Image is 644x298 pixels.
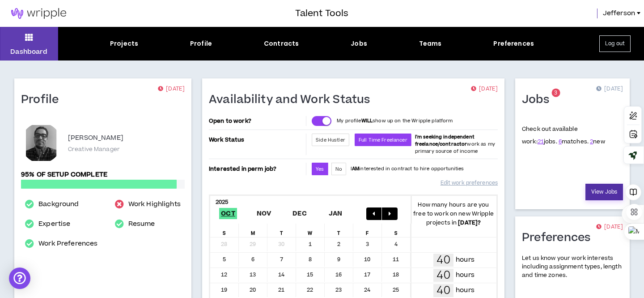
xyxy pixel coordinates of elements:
[337,117,453,125] p: My profile show up on the Wripple platform
[551,89,560,97] sup: 3
[264,39,299,48] div: Contracts
[590,138,605,146] span: new
[596,223,623,232] p: [DATE]
[590,138,593,146] a: 2
[456,285,475,295] p: hours
[316,166,324,173] span: Yes
[239,224,267,237] div: M
[316,137,345,143] span: Side Hustler
[585,184,623,200] a: View Jobs
[21,170,185,180] p: 95% of setup complete
[441,175,498,191] a: Edit work preferences
[415,134,495,155] span: work as my primary source of income
[296,224,325,237] div: W
[419,39,442,48] div: Teams
[291,208,309,219] span: Dec
[335,166,342,173] span: No
[458,219,481,227] b: [DATE] ?
[267,224,296,237] div: T
[110,39,138,48] div: Projects
[456,270,475,280] p: hours
[255,208,273,219] span: Nov
[158,85,185,94] p: [DATE]
[522,93,556,107] h1: Jobs
[21,93,66,107] h1: Profile
[538,138,544,146] a: 21
[128,199,181,210] a: Work Highlights
[351,165,464,173] p: I interested in contract to hire opportunities
[382,224,411,237] div: S
[471,85,498,94] p: [DATE]
[522,125,605,146] p: Check out available work:
[210,224,239,237] div: S
[21,123,61,163] div: Jefferson S.
[522,231,597,245] h1: Preferences
[559,138,562,146] a: 6
[209,163,304,175] p: Interested in perm job?
[68,133,123,143] p: [PERSON_NAME]
[216,198,229,206] b: 2025
[456,255,475,265] p: hours
[493,39,534,48] div: Preferences
[209,93,377,107] h1: Availability and Work Status
[327,208,344,219] span: Jan
[219,208,237,219] span: Oct
[415,134,475,147] b: I'm seeking independent freelance/contractor
[559,138,589,146] span: matches.
[352,165,359,172] strong: AM
[411,200,496,227] p: How many hours are you free to work on new Wripple projects in
[10,47,47,56] p: Dashboard
[596,85,623,94] p: [DATE]
[209,134,304,146] p: Work Status
[68,145,120,153] p: Creative Manager
[353,224,382,237] div: F
[351,39,367,48] div: Jobs
[295,7,348,20] h3: Talent Tools
[599,35,631,52] button: Log out
[554,89,557,97] span: 3
[128,219,155,229] a: Resume
[190,39,212,48] div: Profile
[522,254,623,280] p: Let us know your work interests including assignment types, length and time zones.
[603,9,635,18] span: Jefferson
[9,268,30,289] div: Open Intercom Messenger
[538,138,557,146] span: jobs.
[38,238,97,249] a: Work Preferences
[361,117,373,124] strong: WILL
[38,199,79,210] a: Background
[209,117,304,125] p: Open to work?
[38,219,70,229] a: Expertise
[325,224,353,237] div: T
